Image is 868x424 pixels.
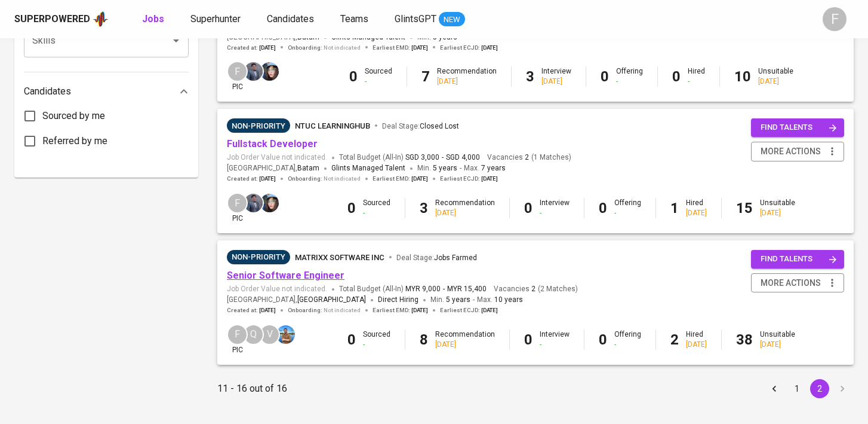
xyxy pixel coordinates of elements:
[686,198,707,218] div: Hired
[440,175,498,183] span: Earliest ECJD :
[765,379,784,398] button: Go to previous page
[142,12,167,27] a: Jobs
[227,152,327,163] span: Job Order Value not indicated.
[734,68,751,85] b: 10
[411,44,428,52] span: [DATE]
[243,324,264,345] div: Q
[823,7,847,31] div: F
[430,295,470,304] span: Min.
[442,152,444,163] span: -
[761,252,837,266] span: find talents
[227,324,248,345] div: F
[14,13,90,26] div: Superpowered
[614,330,641,350] div: Offering
[760,198,795,218] div: Unsuitable
[494,284,578,294] span: Vacancies ( 2 Matches )
[672,68,681,85] b: 0
[295,121,370,130] span: NTUC LearningHub
[686,330,707,350] div: Hired
[686,208,707,218] div: [DATE]
[373,175,428,183] span: Earliest EMD :
[227,250,290,264] div: Talent(s) in Pipeline’s Final Stages
[751,273,844,293] button: more actions
[530,284,535,294] span: 2
[217,382,287,396] p: 11 - 16 out of 16
[670,331,679,348] b: 2
[435,208,495,218] div: [DATE]
[365,66,392,87] div: Sourced
[227,324,248,355] div: pic
[276,325,295,344] img: alafson@glints.com
[435,340,495,350] div: [DATE]
[688,66,705,87] div: Hired
[339,284,487,294] span: Total Budget (All-In)
[420,122,459,130] span: Closed Lost
[14,10,109,28] a: Superpoweredapp logo
[227,251,290,263] span: Non-Priority
[599,200,607,216] b: 0
[481,164,506,172] span: 7 years
[347,331,356,348] b: 0
[435,198,495,218] div: Recommendation
[288,175,361,183] span: Onboarding :
[259,44,276,52] span: [DATE]
[481,175,498,183] span: [DATE]
[244,62,263,81] img: jhon@glints.com
[526,68,534,85] b: 3
[736,200,753,216] b: 15
[541,66,571,87] div: Interview
[259,175,276,183] span: [DATE]
[347,200,356,216] b: 0
[227,193,248,224] div: pic
[227,120,290,132] span: Non-Priority
[288,44,361,52] span: Onboarding :
[244,194,263,212] img: jhon@glints.com
[227,284,327,294] span: Job Order Value not indicated.
[227,61,248,82] div: F
[42,109,105,123] span: Sourced by me
[405,152,439,163] span: SGD 3,000
[614,198,641,218] div: Offering
[297,163,319,175] span: Batam
[168,32,184,49] button: Open
[411,306,428,315] span: [DATE]
[227,163,319,175] span: [GEOGRAPHIC_DATA] ,
[460,163,461,175] span: -
[446,295,470,304] span: 5 years
[363,208,390,218] div: -
[420,200,428,216] b: 3
[227,138,318,150] a: Fullstack Developer
[616,77,643,87] div: -
[481,306,498,315] span: [DATE]
[616,66,643,87] div: Offering
[363,340,390,350] div: -
[688,77,705,87] div: -
[227,44,276,52] span: Created at :
[395,12,465,27] a: GlintsGPT NEW
[758,77,793,87] div: [DATE]
[435,330,495,350] div: Recommendation
[437,66,497,87] div: Recommendation
[93,10,109,28] img: app logo
[259,306,276,315] span: [DATE]
[763,379,854,398] nav: pagination navigation
[288,306,361,315] span: Onboarding :
[433,33,457,41] span: 5 years
[440,44,498,52] span: Earliest ECJD :
[434,254,477,262] span: Jobs Farmed
[405,284,441,294] span: MYR 9,000
[440,306,498,315] span: Earliest ECJD :
[142,13,164,25] b: Jobs
[227,306,276,315] span: Created at :
[267,12,316,27] a: Candidates
[227,270,344,281] a: Senior Software Engineer
[477,295,523,304] span: Max.
[446,152,480,163] span: SGD 4,000
[439,14,465,26] span: NEW
[761,276,821,291] span: more actions
[24,80,189,103] div: Candidates
[524,200,533,216] b: 0
[761,144,821,159] span: more actions
[349,68,358,85] b: 0
[761,121,837,135] span: find talents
